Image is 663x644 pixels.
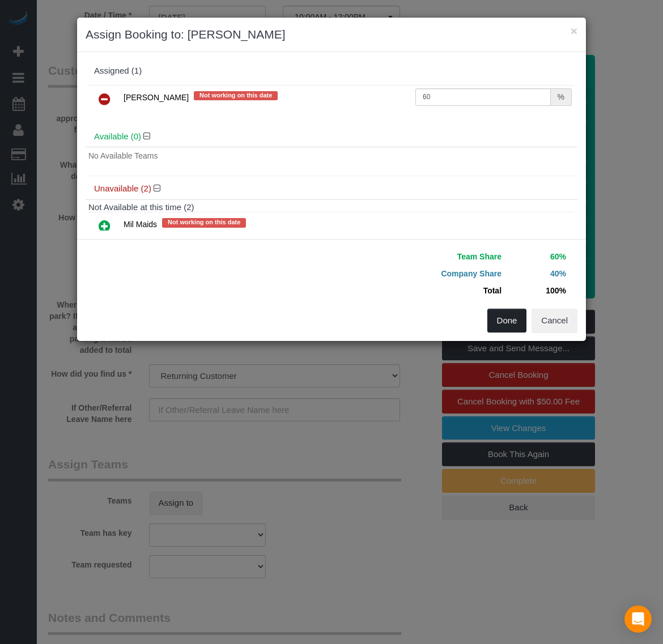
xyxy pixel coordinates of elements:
[162,218,246,227] span: Not working on this date
[571,25,577,37] button: ×
[340,282,504,299] td: Total
[504,248,569,265] td: 60%
[88,151,158,160] span: No Available Teams
[532,309,577,332] button: Cancel
[94,66,569,76] div: Assigned (1)
[124,93,189,102] span: [PERSON_NAME]
[504,282,569,299] td: 100%
[551,88,572,106] div: %
[340,265,504,282] td: Company Share
[94,132,569,142] h4: Available (0)
[94,184,569,194] h4: Unavailable (2)
[487,309,527,332] button: Done
[86,26,577,43] h3: Assign Booking to: [PERSON_NAME]
[504,265,569,282] td: 40%
[624,605,652,633] div: Open Intercom Messenger
[88,203,575,212] h4: Not Available at this time (2)
[124,220,157,229] span: Mil Maids
[340,248,504,265] td: Team Share
[194,91,278,100] span: Not working on this date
